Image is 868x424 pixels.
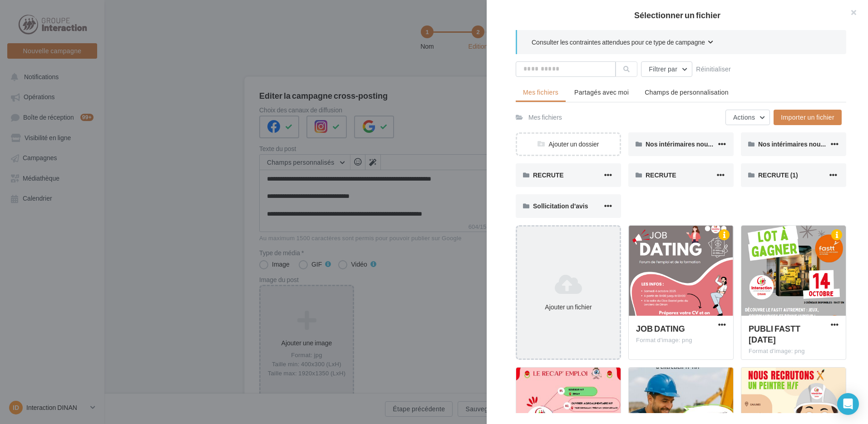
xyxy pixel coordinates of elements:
div: Mes fichiers [528,113,562,122]
button: Importer un fichier [774,110,842,125]
span: Nos intérimaires nous partagent leur [758,140,868,148]
span: Importer un fichier [781,113,834,121]
div: Ajouter un dossier [517,140,620,149]
div: Ajouter un fichier [521,303,616,312]
h2: Sélectionner un fichier [501,11,853,19]
span: Consulter les contraintes attendues pour ce type de campagne [532,38,705,47]
button: Réinitialiser [692,64,735,75]
span: Actions [733,113,755,121]
span: Mes fichiers [523,88,558,96]
span: JOB DATING [636,323,685,333]
div: Format d'image: png [636,336,726,344]
button: Actions [725,110,770,125]
button: Filtrer par [641,61,692,77]
button: Consulter les contraintes attendues pour ce type de campagne [532,37,713,49]
span: RECRUTE [646,171,676,179]
span: PUBLI FASTT 14 OCT [749,323,800,344]
span: Champs de personnalisation [645,88,729,96]
span: RECRUTE [533,171,564,179]
span: RECRUTE (1) [758,171,798,179]
span: Partagés avec moi [574,88,629,96]
span: Sollicitation d'avis [533,202,588,210]
div: Format d'image: png [749,347,838,355]
div: Open Intercom Messenger [837,393,859,415]
span: Nos intérimaires nous partagent leur [646,140,755,148]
